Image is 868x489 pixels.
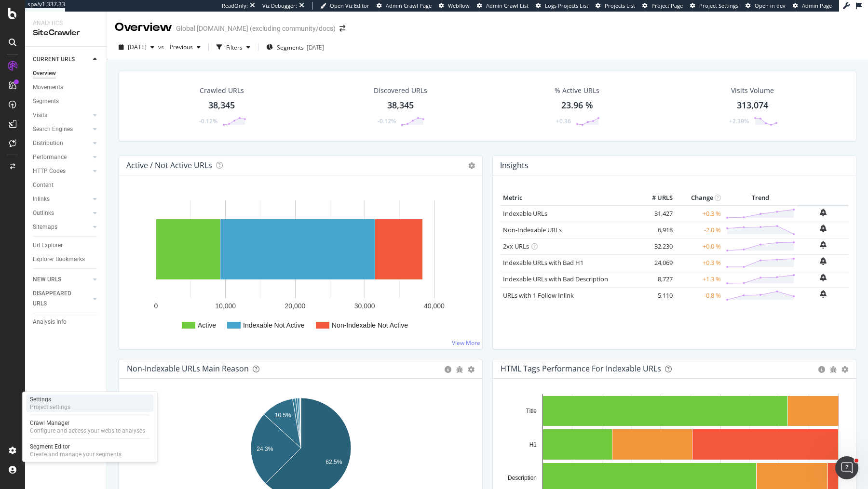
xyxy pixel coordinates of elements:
div: Discovered URLs [374,86,427,95]
div: bell-plus [820,209,827,216]
button: Segments[DATE] [262,40,328,55]
a: Open in dev [746,2,786,10]
div: Distribution [33,138,63,148]
text: Active [198,321,216,329]
span: Open in dev [755,2,786,9]
span: Previous [166,43,193,51]
a: Analysis Info [33,317,100,327]
a: 2xx URLs [503,242,529,251]
text: Title [526,408,537,414]
a: Open Viz Editor [320,2,369,10]
th: Trend [723,191,798,205]
a: View More [452,339,480,347]
span: Projects List [605,2,635,9]
h4: Insights [500,159,529,172]
div: % Active URLs [555,86,599,95]
div: circle-info [445,366,451,373]
div: 38,345 [387,99,414,112]
th: # URLS [637,191,675,205]
a: Explorer Bookmarks [33,254,100,264]
svg: A chart. [127,191,475,341]
div: bell-plus [820,290,827,298]
span: 2025 Sep. 12th [128,43,147,51]
div: Explorer Bookmarks [33,254,85,264]
div: -0.12% [199,117,217,125]
div: Sitemaps [33,222,57,232]
div: Non-Indexable URLs Main Reason [127,364,249,373]
td: +0.3 % [675,254,723,271]
div: +0.36 [556,117,571,125]
a: Webflow [439,2,470,10]
button: Previous [166,40,204,55]
text: Indexable Not Active [243,321,305,329]
div: Url Explorer [33,240,63,251]
a: Visits [33,110,90,120]
div: DISAPPEARED URLS [33,289,81,309]
div: HTTP Codes [33,166,66,176]
a: Performance [33,152,90,162]
div: HTML Tags Performance for Indexable URLs [501,364,661,373]
a: Indexable URLs with Bad Description [503,275,608,283]
div: arrow-right-arrow-left [339,25,345,32]
span: Admin Crawl Page [386,2,432,9]
div: SiteCrawler [33,27,99,39]
div: Outlinks [33,208,54,218]
th: Metric [501,191,637,205]
td: 31,427 [637,205,675,222]
div: bell-plus [820,257,827,265]
span: Webflow [448,2,470,9]
a: DISAPPEARED URLS [33,289,90,309]
i: Options [468,162,475,169]
a: NEW URLS [33,275,90,285]
a: Content [33,180,100,190]
div: [DATE] [307,43,324,52]
text: Description [508,475,537,481]
div: 23.96 % [561,99,593,112]
a: Overview [33,68,100,79]
div: bell-plus [820,225,827,232]
div: Visits Volume [731,86,774,95]
a: Inlinks [33,194,90,204]
div: 313,074 [737,99,768,112]
span: Segments [277,43,304,52]
text: 10,000 [215,302,236,310]
td: -0.8 % [675,287,723,304]
div: Visits [33,110,47,120]
div: ReadOnly: [222,2,248,10]
div: Content [33,180,54,190]
div: Settings [30,396,70,403]
span: Project Settings [699,2,738,9]
td: +0.0 % [675,238,723,254]
a: CURRENT URLS [33,54,90,65]
div: Analytics [33,19,99,27]
div: Search Engines [33,124,73,134]
td: 5,110 [637,287,675,304]
div: gear [841,366,848,373]
a: Segments [33,96,100,106]
div: Overview [115,19,172,36]
div: bell-plus [820,241,827,249]
span: Project Page [651,2,683,9]
td: 24,069 [637,254,675,271]
text: 40,000 [424,302,445,310]
div: Overview [33,68,56,79]
span: Admin Page [802,2,832,9]
a: Project Settings [690,2,738,10]
a: Indexable URLs [503,209,547,218]
text: 20,000 [285,302,306,310]
a: Outlinks [33,208,90,218]
td: +0.3 % [675,205,723,222]
button: [DATE] [115,40,158,55]
span: Admin Crawl List [486,2,529,9]
div: Crawled URLs [200,86,244,95]
td: -2.0 % [675,222,723,238]
a: Segment EditorCreate and manage your segments [26,442,153,459]
a: Search Engines [33,124,90,134]
div: Crawl Manager [30,419,145,427]
td: +1.3 % [675,271,723,287]
div: bug [830,366,837,373]
div: Movements [33,82,63,93]
div: gear [468,366,475,373]
td: 32,230 [637,238,675,254]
